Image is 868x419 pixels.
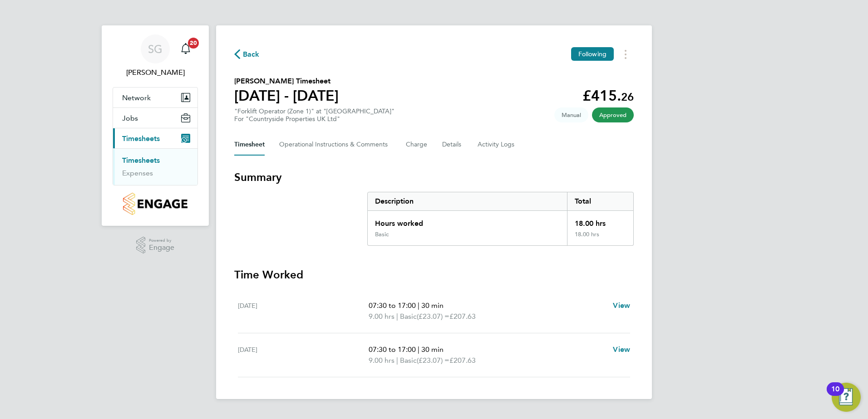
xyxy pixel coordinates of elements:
[578,50,607,58] span: Following
[613,300,630,311] a: View
[613,345,630,354] span: View
[396,312,398,321] span: |
[567,231,633,245] div: 18.00 hrs
[234,268,634,282] h3: Time Worked
[400,355,417,366] span: Basic
[831,389,839,401] div: 10
[369,345,416,354] span: 07:30 to 17:00
[617,47,634,61] button: Timesheets Menu
[113,148,197,185] div: Timesheets
[113,108,197,128] button: Jobs
[234,87,339,105] h1: [DATE] - [DATE]
[113,193,198,215] a: Go to home page
[188,38,199,49] span: 20
[418,301,419,310] span: |
[367,192,634,246] div: Summary
[417,356,449,365] span: (£23.07) =
[122,156,160,165] a: Timesheets
[149,237,174,244] span: Powered by
[113,34,198,78] a: SG[PERSON_NAME]
[567,192,633,210] div: Total
[177,34,195,63] a: 20
[449,312,476,321] span: £207.63
[417,312,449,321] span: (£23.07) =
[582,87,634,104] app-decimal: £415.
[369,356,395,365] span: 9.00 hrs
[400,311,417,322] span: Basic
[122,93,151,102] span: Network
[234,115,395,123] div: For "Countryside Properties UK Ltd"
[234,49,260,60] button: Back
[102,25,209,226] nav: Main navigation
[418,345,419,354] span: |
[375,231,389,238] div: Basic
[396,356,398,365] span: |
[113,128,197,148] button: Timesheets
[571,47,614,61] button: Following
[149,244,174,252] span: Engage
[122,114,138,122] span: Jobs
[234,107,395,123] div: "Forklift Operator (Zone 1)" at "[GEOGRAPHIC_DATA]"
[421,301,444,310] span: 30 min
[369,312,395,321] span: 9.00 hrs
[621,90,634,103] span: 26
[234,170,634,377] section: Timesheet
[478,134,516,156] button: Activity Logs
[148,43,163,55] span: SG
[234,134,265,156] button: Timesheet
[567,211,633,231] div: 18.00 hrs
[243,49,260,60] span: Back
[238,300,369,322] div: [DATE]
[122,169,153,177] a: Expenses
[238,344,369,366] div: [DATE]
[554,107,588,122] span: This timesheet was manually created.
[122,134,160,143] span: Timesheets
[113,67,198,78] span: Stuart Gilliver
[449,356,476,365] span: £207.63
[113,88,197,107] button: Network
[613,301,630,310] span: View
[123,193,187,215] img: countryside-properties-logo-retina.png
[368,211,567,231] div: Hours worked
[234,170,634,185] h3: Summary
[279,134,391,156] button: Operational Instructions & Comments
[406,134,428,156] button: Charge
[592,107,634,122] span: This timesheet has been approved.
[368,192,567,210] div: Description
[369,301,416,310] span: 07:30 to 17:00
[234,76,339,87] h2: [PERSON_NAME] Timesheet
[613,344,630,355] a: View
[832,383,861,412] button: Open Resource Center, 10 new notifications
[136,237,175,254] a: Powered byEngage
[421,345,444,354] span: 30 min
[442,134,463,156] button: Details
